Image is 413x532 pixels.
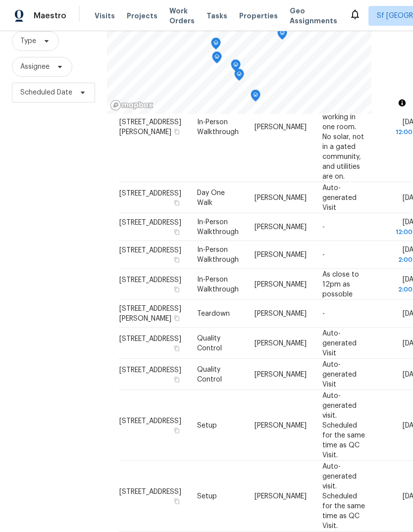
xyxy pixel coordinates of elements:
span: Tasks [206,12,227,19]
button: Copy Address [172,198,181,207]
div: Map marker [212,51,222,67]
span: Auto-generated Visit [322,361,357,387]
span: Quality Control [197,366,222,383]
button: Copy Address [172,127,181,136]
span: Setup [197,422,217,429]
span: [PERSON_NAME] [255,422,307,429]
span: In-Person Walkthrough [197,246,239,263]
span: [STREET_ADDRESS] [119,247,181,254]
span: Auto-generated visit. Scheduled for the same time as QC Visit. [322,392,365,458]
span: [STREET_ADDRESS] [119,190,181,196]
a: Mapbox homepage [110,99,154,111]
span: [STREET_ADDRESS] [119,366,181,373]
span: Toggle attribution [399,97,405,108]
span: [PERSON_NAME] [255,251,307,258]
span: Auto-generated Visit [322,184,357,211]
span: Properties [239,11,278,21]
span: [STREET_ADDRESS] [119,488,181,495]
span: [PERSON_NAME] [255,194,307,201]
span: - [322,310,325,317]
button: Copy Address [172,343,181,352]
span: [STREET_ADDRESS][PERSON_NAME] [119,305,181,322]
div: Map marker [277,28,287,43]
button: Copy Address [172,228,181,237]
span: In-Person Walkthrough [197,276,239,292]
span: As close to 12pm as possoble [322,271,359,297]
span: - [322,251,325,258]
span: [PERSON_NAME] [255,224,307,231]
button: Copy Address [172,496,181,505]
span: Auto-generated visit. Scheduled for the same time as QC Visit. [322,463,365,529]
div: Map marker [251,90,260,105]
span: [STREET_ADDRESS] [119,417,181,424]
button: Copy Address [172,426,181,435]
span: Assignee [20,62,50,72]
span: Projects [127,11,157,21]
span: In-Person Walkthrough [197,219,239,236]
span: Geo Assignments [290,6,337,26]
span: [PERSON_NAME] [255,492,307,499]
span: Please try for after 1pm - someone working in one room. No solar, not in a gated community, and u... [322,74,364,180]
span: In-Person Walkthrough [197,118,239,135]
span: Visits [95,11,115,21]
span: Work Orders [169,6,195,26]
div: Map marker [211,38,221,53]
span: Quality Control [197,335,222,351]
span: Auto-generated Visit [322,330,357,356]
span: [PERSON_NAME] [255,310,307,317]
button: Copy Address [172,255,181,264]
span: Teardown [197,310,230,317]
span: Maestro [34,11,66,21]
span: [STREET_ADDRESS] [119,219,181,226]
span: Day One Walk [197,189,225,206]
span: [PERSON_NAME] [255,123,307,130]
span: Scheduled Date [20,88,72,97]
button: Copy Address [172,285,181,293]
button: Copy Address [172,314,181,323]
span: [STREET_ADDRESS] [119,335,181,342]
div: Map marker [234,69,244,84]
span: - [322,224,325,231]
div: Map marker [231,59,241,75]
span: [STREET_ADDRESS] [119,276,181,283]
span: Type [20,36,36,46]
span: [PERSON_NAME] [255,281,307,288]
span: [PERSON_NAME] [255,371,307,378]
span: [STREET_ADDRESS][PERSON_NAME] [119,118,181,135]
button: Toggle attribution [396,97,408,109]
span: [PERSON_NAME] [255,339,307,346]
button: Copy Address [172,375,181,384]
span: Setup [197,492,217,499]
